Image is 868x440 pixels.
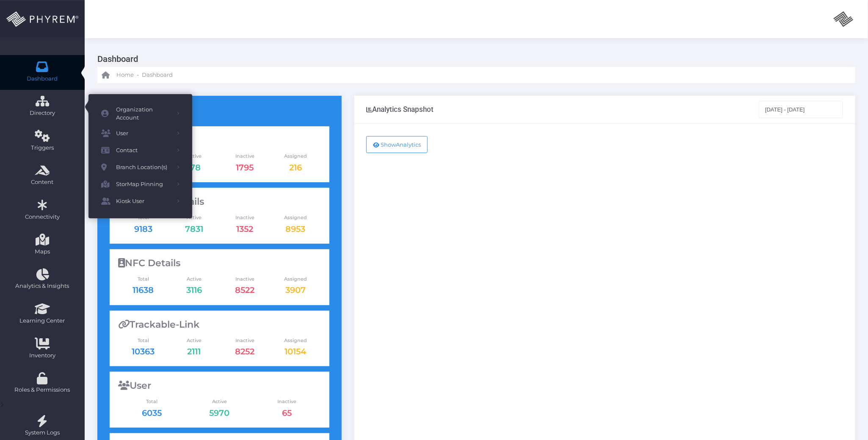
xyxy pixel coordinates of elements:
[169,337,219,344] span: Active
[219,214,270,221] span: Inactive
[118,276,169,283] span: Total
[236,224,253,234] a: 1352
[169,276,219,283] span: Active
[6,109,79,117] span: Directory
[88,159,192,176] a: Branch Location(s)
[219,153,270,160] span: Inactive
[169,153,219,160] span: Active
[35,248,50,256] span: Maps
[285,346,307,356] a: 10154
[6,144,79,152] span: Triggers
[118,380,321,391] div: User
[27,75,58,83] span: Dashboard
[759,101,843,118] input: Select Date Range
[289,162,302,173] a: 216
[88,176,192,193] a: StorMap Pinning
[6,213,79,221] span: Connectivity
[270,276,321,283] span: Assigned
[270,337,321,344] span: Assigned
[116,71,134,79] span: Home
[185,398,253,405] span: Active
[6,317,79,325] span: Learning Center
[270,153,321,160] span: Assigned
[116,196,171,207] span: Kiosk User
[6,386,79,394] span: Roles & Permissions
[253,398,321,405] span: Inactive
[88,193,192,210] a: Kiosk User
[88,142,192,159] a: Contact
[6,178,79,187] span: Content
[6,429,79,437] span: System Logs
[282,408,292,418] a: 65
[187,162,201,173] a: 178
[235,285,254,295] a: 8522
[135,71,140,79] li: -
[169,214,219,221] span: Active
[116,145,171,156] span: Contact
[6,351,79,360] span: Inventory
[116,162,171,173] span: Branch Location(s)
[270,214,321,221] span: Assigned
[134,224,152,234] a: 9183
[118,135,321,146] div: Beacon
[381,141,396,148] span: Show
[116,179,171,190] span: StorMap Pinning
[133,285,154,295] a: 11638
[366,136,428,153] button: ShowAnalytics
[116,106,171,122] span: Organization Account
[118,319,321,330] div: Trackable-Link
[132,346,155,356] a: 10363
[6,282,79,290] span: Analytics & Insights
[236,162,254,173] a: 1795
[142,67,173,83] a: Dashboard
[285,285,306,295] a: 3907
[97,51,849,67] h3: Dashboard
[185,224,203,234] a: 7831
[219,276,270,283] span: Inactive
[118,398,186,405] span: Total
[142,408,162,418] a: 6035
[88,103,192,125] a: Organization Account
[209,408,229,418] a: 5970
[116,128,171,139] span: User
[286,224,306,234] a: 8953
[102,67,134,83] a: Home
[186,285,202,295] a: 3116
[187,346,201,356] a: 2111
[219,337,270,344] span: Inactive
[235,346,254,356] a: 8252
[88,125,192,142] a: User
[142,71,173,79] span: Dashboard
[366,105,434,114] div: Analytics Snapshot
[118,337,169,344] span: Total
[118,196,321,207] div: QR-Code Details
[118,258,321,269] div: NFC Details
